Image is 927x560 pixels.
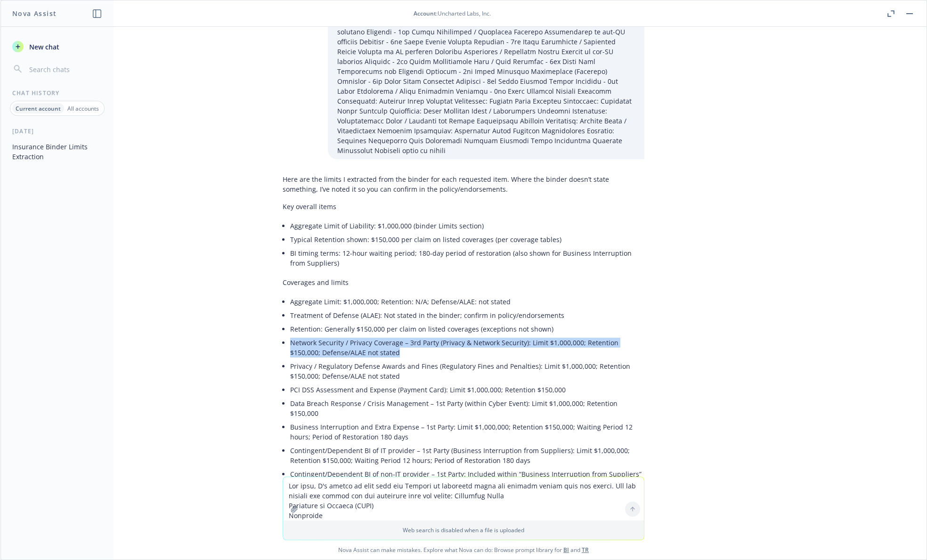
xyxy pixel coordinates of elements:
div: [DATE] [1,127,114,135]
div: : Uncharted Labs, Inc. [414,9,491,17]
a: TR [582,546,589,554]
li: Contingent/Dependent BI of IT provider – 1st Party (Business Interruption from Suppliers): Limit ... [290,444,644,467]
span: New chat [27,42,59,52]
h1: Nova Assist [12,8,57,18]
div: Chat History [1,89,114,97]
li: Data Breach Response / Crisis Management – 1st Party (within Cyber Event): Limit $1,000,000; Rete... [290,397,644,420]
p: Web search is disabled when a file is uploaded [289,526,638,534]
li: Aggregate Limit: $1,000,000; Retention: N/A; Defense/ALAE: not stated [290,295,644,308]
li: Network Security / Privacy Coverage – 3rd Party (Privacy & Network Security): Limit $1,000,000; R... [290,336,644,359]
button: New chat [8,38,106,55]
li: Retention: Generally $150,000 per claim on listed coverages (exceptions not shown) [290,322,644,336]
p: Coverages and limits [283,277,644,287]
p: Current account [16,105,61,113]
p: Key overall items [283,202,644,211]
li: Contingent/Dependent BI of non-IT provider – 1st Party: Included within “Business Interruption fr... [290,467,644,491]
li: Privacy / Regulatory Defense Awards and Fines (Regulatory Fines and Penalties): Limit $1,000,000;... [290,359,644,383]
input: Search chats [27,63,102,76]
p: All accounts [67,105,99,113]
li: Treatment of Defense (ALAE): Not stated in the binder; confirm in policy/endorsements [290,308,644,322]
li: BI timing terms: 12-hour waiting period; 180-day period of restoration (also shown for Business I... [290,246,644,270]
li: Business Interruption and Extra Expense – 1st Party: Limit $1,000,000; Retention $150,000; Waitin... [290,420,644,444]
p: Here are the limits I extracted from the binder for each requested item. Where the binder doesn’t... [283,174,644,194]
li: PCI DSS Assessment and Expense (Payment Card): Limit $1,000,000; Retention $150,000 [290,383,644,397]
button: Insurance Binder Limits Extraction [8,139,106,164]
li: Aggregate Limit of Liability: $1,000,000 (binder Limits section) [290,219,644,233]
li: Typical Retention shown: $150,000 per claim on listed coverages (per coverage tables) [290,233,644,246]
span: Nova Assist can make mistakes. Explore what Nova can do: Browse prompt library for and [4,540,923,560]
span: Account [414,9,436,17]
a: BI [563,546,569,554]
